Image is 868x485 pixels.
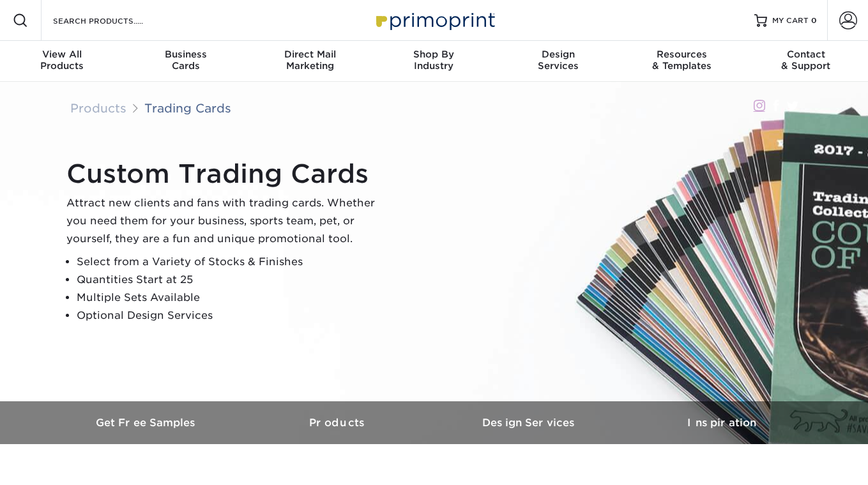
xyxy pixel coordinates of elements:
h3: Design Services [434,417,626,429]
a: Direct MailMarketing [248,41,372,82]
a: Trading Cards [144,101,231,115]
h3: Get Free Samples [51,417,243,429]
li: Quantities Start at 25 [77,271,386,289]
p: Attract new clients and fans with trading cards. Whether you need them for your business, sports ... [66,194,386,248]
a: BusinessCards [124,41,248,82]
li: Optional Design Services [77,307,386,325]
span: Shop By [372,49,496,60]
li: Multiple Sets Available [77,289,386,307]
a: Get Free Samples [51,401,243,444]
a: Contact& Support [744,41,868,82]
a: Resources& Templates [620,41,744,82]
h3: Products [243,417,434,429]
a: Shop ByIndustry [372,41,496,82]
span: Resources [620,49,744,60]
div: & Templates [620,49,744,72]
div: Cards [124,49,248,72]
span: Business [124,49,248,60]
a: Inspiration [626,401,818,444]
div: & Support [744,49,868,72]
span: Design [496,49,620,60]
a: Design Services [434,401,626,444]
input: SEARCH PRODUCTS..... [52,13,176,28]
a: DesignServices [496,41,620,82]
li: Select from a Variety of Stocks & Finishes [77,253,386,271]
div: Marketing [248,49,372,72]
h3: Inspiration [626,417,818,429]
span: MY CART [772,15,809,26]
h1: Custom Trading Cards [66,158,386,189]
span: 0 [811,16,817,25]
span: Contact [744,49,868,60]
div: Industry [372,49,496,72]
img: Primoprint [370,6,498,34]
a: Products [70,101,126,115]
div: Services [496,49,620,72]
a: Products [243,401,434,444]
span: Direct Mail [248,49,372,60]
